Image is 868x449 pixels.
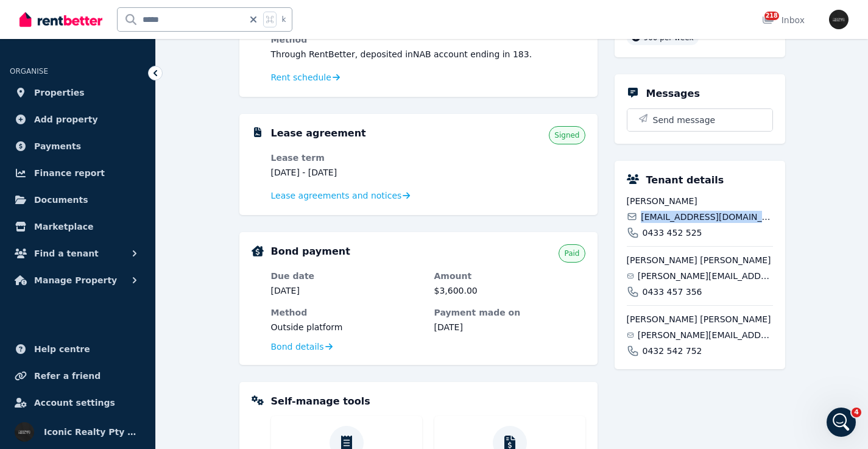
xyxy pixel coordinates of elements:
span: 0432 542 752 [643,345,702,357]
span: Manage Property [34,273,117,288]
span: ORGANISE [10,67,48,76]
span: 4 [852,408,861,417]
h5: Self-manage tools [271,394,370,409]
span: Find a tenant [34,246,99,261]
h5: Tenant details [646,173,724,188]
a: Properties [10,80,146,105]
dt: Due date [271,270,422,282]
span: Iconic Realty Pty Ltd [44,425,141,439]
dd: $3,600.00 [434,285,585,297]
iframe: Intercom live chat [827,408,856,437]
span: Help centre [34,342,90,356]
dt: Payment made on [434,306,585,319]
span: Through RentBetter , deposited in NAB account ending in 183 . [271,49,532,59]
span: Payments [34,139,81,154]
a: Help centre [10,337,146,361]
span: [PERSON_NAME][EMAIL_ADDRESS][DOMAIN_NAME] [638,270,773,282]
span: Refer a friend [34,369,101,383]
div: Inbox [762,14,805,26]
span: [PERSON_NAME] [PERSON_NAME] [627,254,773,266]
dd: [DATE] - [DATE] [271,166,422,179]
span: Bond details [271,341,324,353]
span: Paid [564,249,579,258]
span: Finance report [34,166,105,180]
span: 218 [764,12,779,20]
span: [PERSON_NAME] [PERSON_NAME] [627,313,773,325]
a: Refer a friend [10,364,146,388]
h5: Bond payment [271,244,350,259]
span: Marketplace [34,219,93,234]
a: Lease agreements and notices [271,189,411,202]
button: Send message [627,109,772,131]
dt: Method [271,306,422,319]
a: Add property [10,107,146,132]
button: Find a tenant [10,241,146,266]
dt: Amount [434,270,585,282]
span: [PERSON_NAME][EMAIL_ADDRESS][DOMAIN_NAME] [638,329,773,341]
button: Manage Property [10,268,146,292]
h5: Lease agreement [271,126,366,141]
span: Documents [34,193,88,207]
span: [EMAIL_ADDRESS][DOMAIN_NAME] [641,211,772,223]
span: Signed [554,130,579,140]
dd: Outside platform [271,321,422,333]
span: k [281,15,286,24]
span: 0433 457 356 [643,286,702,298]
span: Add property [34,112,98,127]
img: RentBetter [19,10,102,29]
a: Finance report [10,161,146,185]
dd: [DATE] [271,285,422,297]
a: Documents [10,188,146,212]
span: Send message [653,114,716,126]
span: Account settings [34,395,115,410]
a: Marketplace [10,214,146,239]
h5: Messages [646,87,700,101]
a: Account settings [10,391,146,415]
a: Rent schedule [271,71,340,83]
span: Properties [34,85,85,100]
span: [PERSON_NAME] [627,195,773,207]
dd: [DATE] [434,321,585,333]
dt: Method [271,34,585,46]
span: Rent schedule [271,71,331,83]
span: 0433 452 525 [643,227,702,239]
a: Bond details [271,341,333,353]
a: Payments [10,134,146,158]
dt: Lease term [271,152,422,164]
span: Lease agreements and notices [271,189,402,202]
img: Iconic Realty Pty Ltd [829,10,849,29]
img: Iconic Realty Pty Ltd [15,422,34,442]
img: Bond Details [252,246,264,256]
